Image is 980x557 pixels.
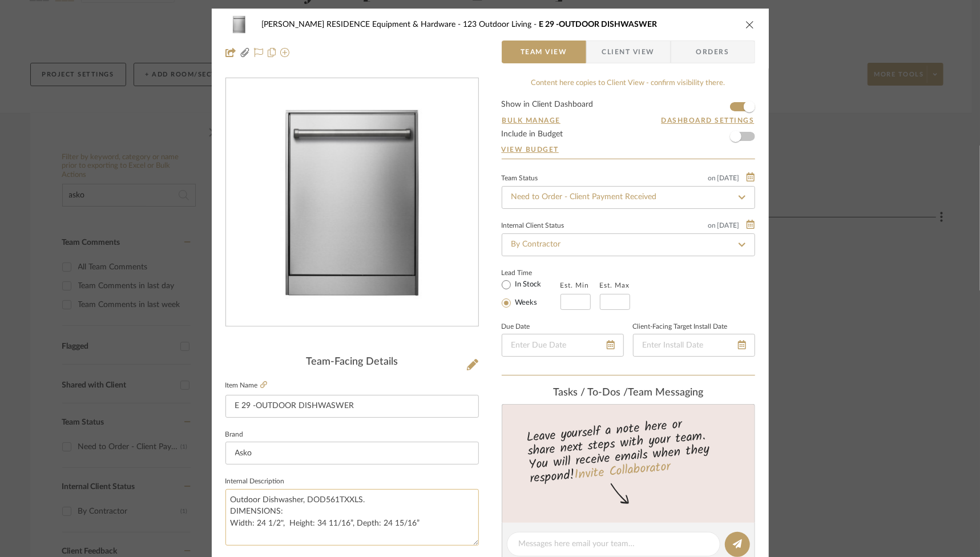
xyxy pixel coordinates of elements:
a: Invite Collaborator [573,457,671,485]
span: Orders [684,41,742,63]
input: Enter Install Date [633,334,755,357]
span: [DATE] [716,221,741,229]
label: Internal Description [225,479,285,485]
input: Enter Due Date [502,334,624,357]
span: Tasks / To-Dos / [553,388,628,398]
button: Dashboard Settings [661,115,755,126]
input: Type to Search… [502,186,755,209]
label: Weeks [513,298,538,308]
label: Est. Max [600,281,630,289]
span: 123 Outdoor Living [463,21,539,29]
div: Team Status [502,176,538,181]
span: on [708,175,716,181]
input: Type to Search… [502,233,755,256]
a: View Budget [502,145,755,154]
div: Leave yourself a note here or share next steps with your team. You will receive emails when they ... [500,412,756,489]
img: dc5fe3c5-ee2c-406f-b364-c44723ac8077_48x40.jpg [225,13,253,36]
label: Client-Facing Target Install Date [633,324,728,330]
input: Enter Brand [225,442,479,465]
span: Client View [602,41,655,63]
div: team Messaging [502,387,755,399]
label: Item Name [225,381,267,390]
div: 0 [226,79,478,326]
mat-radio-group: Select item type [502,278,560,310]
label: In Stock [513,280,542,290]
div: Content here copies to Client View - confirm visibility there. [502,78,755,89]
div: Team-Facing Details [225,356,479,369]
span: [PERSON_NAME] RESIDENCE Equipment & Hardware [262,21,463,29]
label: Brand [225,432,244,438]
img: dc5fe3c5-ee2c-406f-b364-c44723ac8077_436x436.jpg [228,79,476,326]
span: E 29 -OUTDOOR DISHWASWER [539,21,658,29]
label: Due Date [502,324,530,330]
button: close [745,19,755,30]
label: Lead Time [502,268,560,278]
span: on [708,222,716,229]
div: Internal Client Status [502,223,564,229]
label: Est. Min [560,281,590,289]
input: Enter Item Name [225,395,479,418]
button: Bulk Manage [502,115,562,126]
span: [DATE] [716,174,741,182]
span: Team View [521,41,567,63]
